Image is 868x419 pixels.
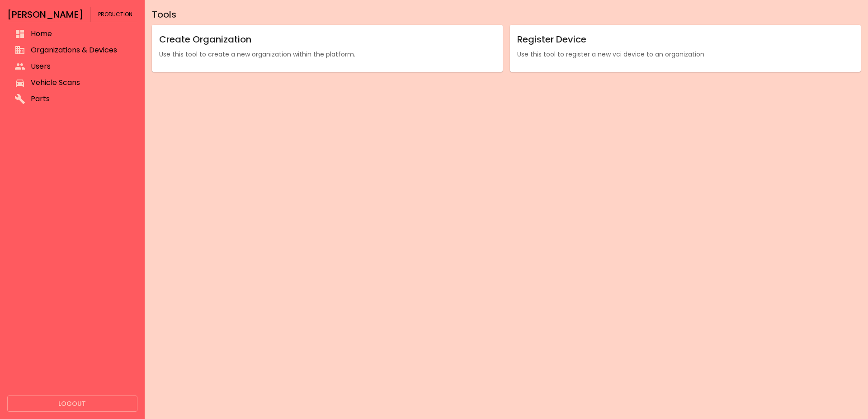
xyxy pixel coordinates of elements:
[159,32,495,47] h6: Create Organization
[31,45,130,56] span: Organizations & Devices
[31,77,130,88] span: Vehicle Scans
[152,7,861,22] h6: Tools
[517,50,854,59] p: Use this tool to register a new vci device to an organization
[31,28,130,39] span: Home
[7,395,137,412] button: Logout
[31,94,130,104] span: Parts
[7,7,83,22] h6: [PERSON_NAME]
[159,50,495,59] p: Use this tool to create a new organization within the platform.
[517,32,854,47] h6: Register Device
[31,61,130,72] span: Users
[98,7,132,22] span: Production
